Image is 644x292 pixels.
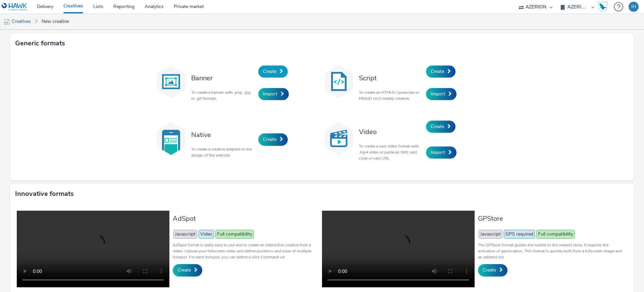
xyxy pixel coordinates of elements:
[2,3,28,11] img: undefined Logo
[3,18,10,25] img: mobile
[263,136,276,142] span: Create
[478,214,624,223] h3: GPStore
[173,242,319,260] p: AdSpot format is really easy to use and to create an interactive creative from a video. Upload yo...
[173,230,197,239] span: Javascript
[359,89,423,101] p: To create an HTML5 / javascript or MRAID (rich media) creative.
[38,13,72,30] a: New creative
[191,146,255,158] p: To create a creative adapted to the design of the website.
[322,122,356,155] img: video.svg
[479,230,502,239] span: Javascript
[258,66,288,78] a: Create
[478,264,507,276] a: Create
[426,88,457,100] a: Import
[478,242,624,260] p: The GPStore format guides the mobile to the nearest store, it requires the activation of geolocat...
[431,149,445,156] span: Import
[215,230,254,239] span: Full compatibility
[431,123,444,130] span: Create
[631,2,636,12] div: IH
[426,66,455,78] a: Create
[173,264,202,276] a: Create
[15,189,74,199] h3: Innovative formats
[199,230,214,239] span: Video
[191,89,255,101] p: To create a banner with .png, .jpg or .gif formats.
[483,267,496,273] span: Create
[322,65,356,98] img: code.svg
[359,143,423,161] p: To create a vast video format with .mp4 video or paste an XML vast code or vast URL.
[598,1,610,12] a: Hawk Academy
[504,230,535,239] span: GPS required
[15,38,65,48] h3: Generic formats
[598,1,608,12] img: Hawk Academy
[191,130,255,139] h3: Native
[359,127,423,136] h3: Video
[177,267,191,273] span: Create
[426,121,455,133] a: Create
[431,68,444,75] span: Create
[536,230,575,239] span: Full compatibility
[359,74,423,83] h3: Script
[258,88,289,100] a: Import
[154,65,188,98] img: banner.svg
[263,91,277,97] span: Import
[426,147,457,159] a: Import
[154,122,188,155] img: native.svg
[191,74,255,83] h3: Banner
[431,91,445,97] span: Import
[263,68,276,75] span: Create
[173,214,319,223] h3: AdSpot
[258,133,288,145] a: Create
